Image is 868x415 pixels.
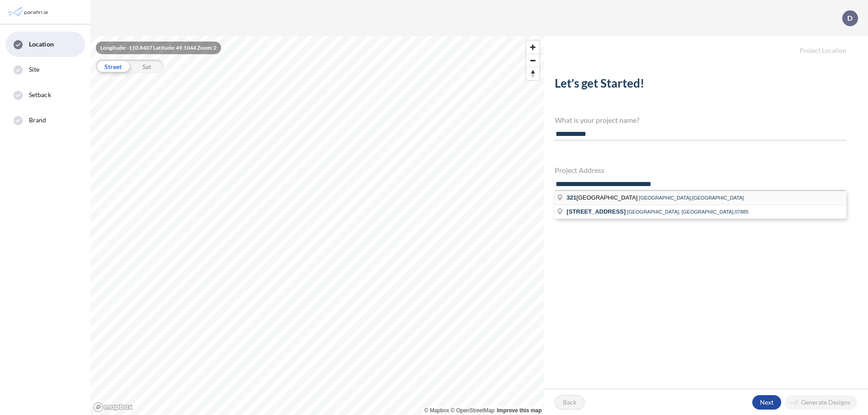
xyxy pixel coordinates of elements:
h5: Project Location [544,36,868,55]
h4: Project Address [555,166,846,174]
div: Longitude: -110.8407 Latitude: 49.1044 Zoom: 2 [96,42,221,54]
a: OpenStreetMap [451,407,495,414]
span: [GEOGRAPHIC_DATA], [GEOGRAPHIC_DATA],07885 [627,209,749,214]
h2: Let's get Started! [555,76,846,94]
span: Brand [29,116,47,125]
button: Zoom in [526,41,539,54]
button: Zoom out [526,54,539,67]
span: Location [29,40,54,49]
img: Parafin [7,4,51,20]
button: Next [752,395,781,410]
a: Improve this map [497,407,542,414]
span: 321 [566,194,576,201]
span: Reset bearing to north [526,67,539,80]
a: Mapbox [425,407,449,414]
span: [STREET_ADDRESS] [566,208,626,215]
p: Next [760,398,774,407]
span: Zoom out [526,54,539,67]
button: Reset bearing to north [526,67,539,80]
div: Street [96,60,130,73]
div: Sat [130,60,164,73]
a: Mapbox homepage [93,402,133,412]
span: [GEOGRAPHIC_DATA],[GEOGRAPHIC_DATA] [639,195,744,201]
span: Site [29,65,39,74]
span: Setback [29,90,51,99]
p: D [847,14,853,22]
span: [GEOGRAPHIC_DATA] [566,194,639,201]
canvas: Map [90,36,544,415]
h4: What is your project name? [555,116,846,124]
